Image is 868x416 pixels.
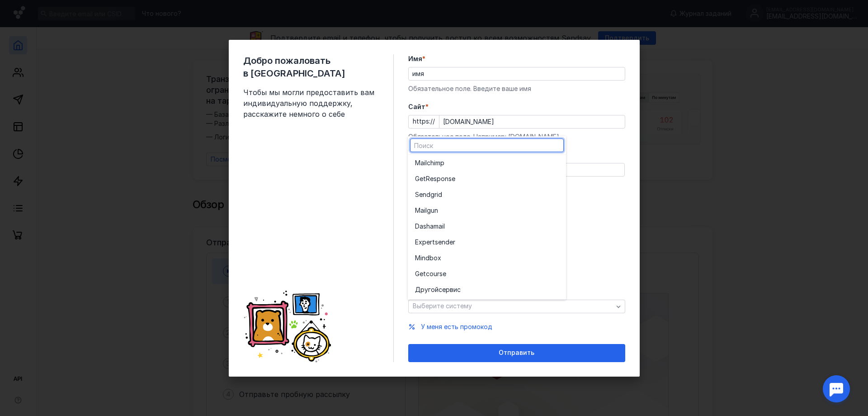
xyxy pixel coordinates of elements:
[408,250,566,266] button: Mindbox
[408,132,625,141] div: Обязательное поле. Например: [DOMAIN_NAME]
[408,266,566,282] button: Getcourse
[408,282,566,297] button: Другойсервис
[408,234,566,250] button: Expertsender
[408,186,566,202] button: Sendgrid
[439,285,461,294] span: сервис
[421,323,492,330] span: У меня есть промокод
[443,222,445,231] span: l
[408,218,566,234] button: Dashamail
[408,102,425,111] span: Cайт
[413,302,472,310] span: Выберите систему
[408,155,566,171] button: Mailchimp
[429,253,441,263] span: box
[437,190,442,199] span: id
[415,190,437,199] span: Sendgr
[408,54,422,63] span: Имя
[420,174,455,183] span: etResponse
[415,238,422,247] span: Ex
[415,174,420,183] span: G
[408,155,566,300] div: grid
[243,87,379,120] span: Чтобы мы могли предоставить вам индивидуальную поддержку, расскажите немного о себе
[421,322,492,331] button: У меня есть промокод
[243,54,379,80] span: Добро пожаловать в [GEOGRAPHIC_DATA]
[499,349,534,357] span: Отправить
[408,300,625,313] button: Выберите систему
[415,222,443,231] span: Dashamai
[415,253,429,263] span: Mind
[408,84,625,93] div: Обязательное поле. Введите ваше имя
[408,202,566,218] button: Mailgun
[422,238,455,247] span: pertsender
[408,171,566,186] button: GetResponse
[410,139,563,152] input: Поиск
[408,344,625,362] button: Отправить
[440,158,444,167] span: p
[415,269,443,278] span: Getcours
[415,158,440,167] span: Mailchim
[443,269,446,278] span: e
[415,206,427,215] span: Mail
[415,285,439,294] span: Другой
[427,206,438,215] span: gun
